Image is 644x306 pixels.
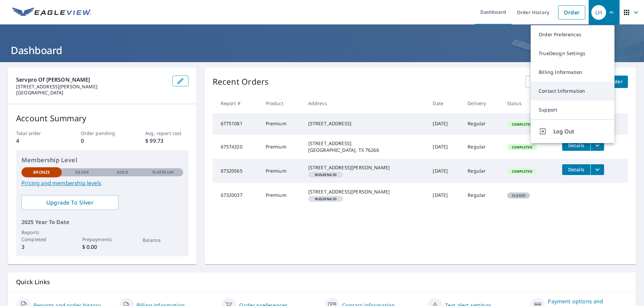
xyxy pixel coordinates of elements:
[81,137,124,145] p: 0
[315,173,337,176] em: Building ID
[462,159,502,183] td: Regular
[502,93,557,113] th: Status
[562,140,590,151] button: detailsBtn-67574320
[427,183,462,207] td: [DATE]
[213,159,260,183] td: 67320565
[531,82,614,100] a: Contact Information
[16,90,167,96] p: [GEOGRAPHIC_DATA]
[562,164,590,175] button: detailsBtn-67320565
[462,93,502,113] th: Delivery
[526,76,573,88] a: View All Orders
[566,166,586,173] span: Details
[16,112,189,124] p: Account Summary
[508,145,536,149] span: Completed
[427,159,462,183] td: [DATE]
[16,130,59,137] p: Total order
[531,100,614,119] a: Support
[12,7,91,17] img: EV Logo
[21,179,183,187] a: Pricing and membership levels
[590,164,604,175] button: filesDropdownBtn-67320565
[213,113,260,135] td: 67751081
[75,169,89,175] p: Silver
[82,243,122,251] p: $ 0.00
[508,193,529,198] span: Closed
[308,120,422,127] div: [STREET_ADDRESS]
[21,243,62,251] p: 3
[21,218,183,226] p: 2025 Year To Date
[143,236,183,244] p: Balance
[260,183,303,207] td: Premium
[16,84,167,90] p: [STREET_ADDRESS][PERSON_NAME]
[591,5,606,20] div: LH
[462,113,502,135] td: Regular
[16,76,167,84] p: Servpro Of [PERSON_NAME]
[590,140,604,151] button: filesDropdownBtn-67574320
[531,44,614,63] a: TrueDesign Settings
[213,76,269,88] p: Recent Orders
[531,63,614,82] a: Billing Information
[260,93,303,113] th: Product
[152,169,173,175] p: Platinum
[213,135,260,159] td: 67574320
[427,113,462,135] td: [DATE]
[21,229,62,243] p: Reports Completed
[21,156,183,165] p: Membership Level
[531,119,614,143] button: Log Out
[553,127,606,135] span: Log Out
[27,199,113,206] span: Upgrade To Silver
[531,25,614,44] a: Order Preferences
[145,137,188,145] p: $ 99.73
[462,135,502,159] td: Regular
[260,113,303,135] td: Premium
[82,236,122,243] p: Prepayments
[213,183,260,207] td: 67320037
[16,137,59,145] p: 4
[16,278,628,286] p: Quick Links
[260,159,303,183] td: Premium
[145,130,188,137] p: Avg. report cost
[81,130,124,137] p: Order pending
[508,169,536,174] span: Completed
[308,188,422,195] div: [STREET_ADDRESS][PERSON_NAME]
[21,195,118,210] a: Upgrade To Silver
[33,169,50,175] p: Bronze
[508,122,536,127] span: Completed
[427,135,462,159] td: [DATE]
[427,93,462,113] th: Date
[308,164,422,171] div: [STREET_ADDRESS][PERSON_NAME]
[8,43,636,57] h1: Dashboard
[462,183,502,207] td: Regular
[566,142,586,148] span: Details
[315,197,337,201] em: Building ID
[260,135,303,159] td: Premium
[117,169,128,175] p: Gold
[213,93,260,113] th: Report #
[308,140,422,154] div: [STREET_ADDRESS] [GEOGRAPHIC_DATA], TX 76266
[303,93,428,113] th: Address
[558,5,585,19] a: Order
